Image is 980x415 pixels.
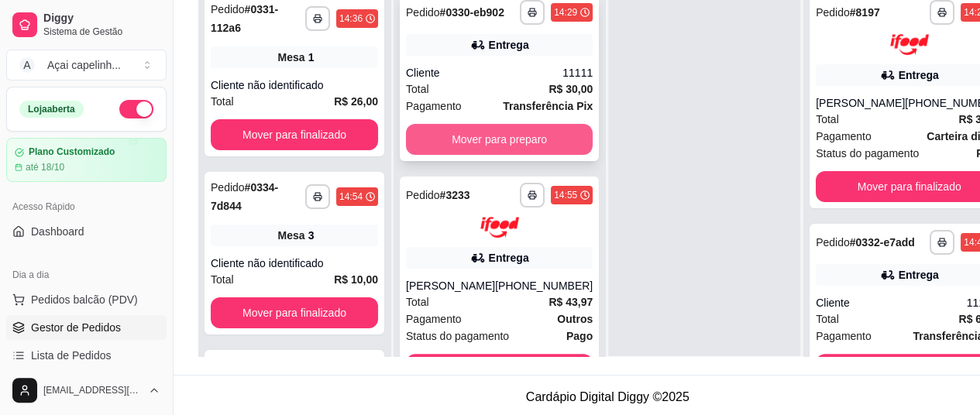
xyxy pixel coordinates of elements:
span: Pedido [406,6,440,19]
strong: # 0330-eb902 [440,6,504,19]
span: Pedido [816,236,850,249]
div: 3 [308,228,315,243]
span: [EMAIL_ADDRESS][DOMAIN_NAME] [43,384,142,396]
img: ifood [890,34,929,55]
span: Pedido [211,181,245,194]
span: Total [211,271,234,288]
span: Pagamento [816,128,872,145]
div: Acesso Rápido [6,194,167,219]
strong: # 3233 [440,189,470,201]
div: [PHONE_NUMBER] [495,278,593,293]
div: 14:36 [339,12,363,25]
span: Total [406,293,429,310]
span: Lista de Pedidos [31,348,112,363]
span: Sistema de Gestão [43,26,160,38]
span: Mesa [278,50,305,65]
span: Total [211,93,234,110]
button: Mover para finalizado [211,297,378,328]
span: Total [816,111,839,128]
button: Mover para preparo [406,124,593,155]
span: Pagamento [406,98,462,115]
div: Cliente [406,65,562,81]
span: Diggy [43,12,160,26]
div: Entrega [489,37,529,53]
strong: R$ 10,00 [334,273,378,286]
strong: # 8197 [850,6,880,19]
strong: # 0332-e7add [850,236,915,249]
strong: Outros [557,313,593,325]
div: Loja aberta [19,101,84,118]
article: até 18/10 [26,161,64,173]
strong: Pago [566,330,593,342]
strong: # 0334-7d844 [211,181,278,212]
div: Açai capelinh ... [47,57,121,73]
span: A [19,57,35,73]
button: Alterar Status [119,100,153,118]
span: Status do pagamento [406,328,509,345]
div: 1 [308,50,315,65]
span: Pagamento [816,328,872,345]
img: ifood [480,217,519,238]
a: Dashboard [6,219,167,244]
span: Total [406,81,429,98]
a: DiggySistema de Gestão [6,6,167,43]
strong: R$ 43,97 [548,296,593,308]
div: 14:54 [339,190,363,203]
div: Entrega [899,67,939,83]
span: Pedido [816,6,850,19]
span: Pagamento [406,310,462,328]
button: Mover para finalizado [211,119,378,150]
div: 11111 [562,65,593,81]
span: Status do pagamento [816,145,919,162]
button: Mover para preparo [406,354,593,385]
span: Pedidos balcão (PDV) [31,292,138,307]
div: [PERSON_NAME] [816,95,905,111]
span: Gestor de Pedidos [31,320,121,335]
article: Plano Customizado [29,146,115,158]
button: [EMAIL_ADDRESS][DOMAIN_NAME] [6,372,167,409]
strong: R$ 30,00 [548,83,593,95]
div: 14:55 [554,189,577,201]
div: Cliente [816,295,966,310]
span: Dashboard [31,224,84,239]
span: Pedido [211,3,245,15]
a: Plano Customizadoaté 18/10 [6,138,167,182]
a: Lista de Pedidos [6,343,167,368]
div: Entrega [899,267,939,283]
span: Pedido [406,189,440,201]
div: Cliente não identificado [211,256,378,271]
a: Gestor de Pedidos [6,315,167,340]
button: Pedidos balcão (PDV) [6,287,167,312]
div: [PERSON_NAME] [406,278,495,293]
div: Entrega [489,250,529,266]
span: Total [816,310,839,328]
span: Mesa [278,228,305,243]
strong: # 0331-112a6 [211,3,278,34]
button: Select a team [6,50,167,81]
div: Cliente não identificado [211,77,378,93]
div: Dia a dia [6,262,167,287]
strong: R$ 26,00 [334,95,378,108]
strong: Transferência Pix [503,100,593,112]
div: 14:29 [554,6,577,19]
